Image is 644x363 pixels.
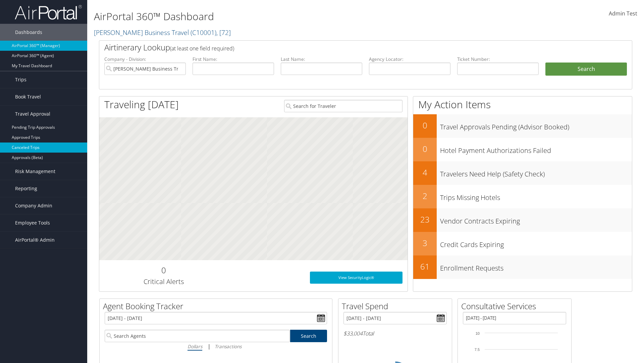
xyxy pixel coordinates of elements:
tspan: 7.5 [475,348,480,352]
a: 4Travelers Need Help (Safety Check) [413,161,632,185]
h2: Consultative Services [461,300,571,312]
h1: AirPortal 360™ Dashboard [94,9,456,24]
a: 3Credit Cards Expiring [413,232,632,255]
input: Search Agents [105,330,290,342]
a: Search [290,330,327,342]
span: Trips [15,71,26,88]
input: Search for Traveler [284,100,402,112]
h2: Airtinerary Lookup [104,42,583,53]
label: Company - Division: [104,56,186,63]
span: Employee Tools [15,214,50,231]
h2: 4 [413,167,437,178]
a: View SecurityLogic® [310,272,402,284]
h3: Trips Missing Hotels [440,190,632,202]
tspan: 10 [476,331,480,335]
h3: Critical Alerts [104,277,223,286]
a: 23Vendor Contracts Expiring [413,208,632,232]
span: (at least one field required) [170,45,234,52]
h2: Agent Booking Tracker [103,300,332,312]
span: Admin Test [609,10,637,17]
a: [PERSON_NAME] Business Travel [94,28,231,37]
span: Travel Approval [15,106,50,122]
h3: Travel Approvals Pending (Advisor Booked) [440,119,632,132]
h2: 61 [413,261,437,272]
a: 61Enrollment Requests [413,255,632,279]
h2: 23 [413,214,437,225]
h1: Traveling [DATE] [104,97,179,112]
span: Book Travel [15,88,41,105]
h2: 0 [104,265,223,276]
h3: Travelers Need Help (Safety Check) [440,166,632,179]
a: Admin Test [609,3,637,24]
label: Agency Locator: [369,56,450,63]
a: 0Hotel Payment Authorizations Failed [413,138,632,161]
label: Ticket Number: [457,56,539,63]
label: Last Name: [281,56,362,63]
h3: Vendor Contracts Expiring [440,213,632,226]
a: 0Travel Approvals Pending (Advisor Booked) [413,114,632,138]
span: AirPortal® Admin [15,232,55,248]
h2: 2 [413,190,437,202]
span: Company Admin [15,197,52,214]
div: | [105,342,327,351]
span: ( C10001 ) [191,28,216,37]
h1: My Action Items [413,97,632,112]
h3: Credit Cards Expiring [440,237,632,249]
a: 2Trips Missing Hotels [413,185,632,208]
label: First Name: [193,56,274,63]
i: Dollars [187,343,202,350]
span: $33,004 [343,330,363,337]
span: Dashboards [15,24,42,41]
span: Reporting [15,180,37,197]
button: Search [545,63,627,76]
h2: 0 [413,120,437,131]
i: Transactions [215,343,241,350]
h2: Travel Spend [342,300,452,312]
span: , [ 72 ] [216,28,231,37]
h3: Enrollment Requests [440,260,632,273]
h6: Total [343,330,447,337]
img: airportal-logo.png [15,4,82,20]
h3: Hotel Payment Authorizations Failed [440,143,632,155]
h2: 0 [413,143,437,155]
span: Risk Management [15,163,55,180]
h2: 3 [413,237,437,249]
